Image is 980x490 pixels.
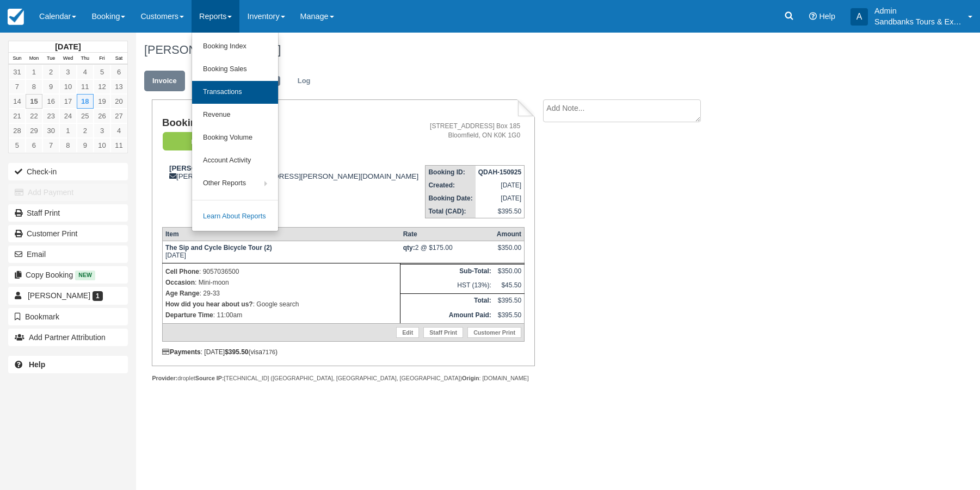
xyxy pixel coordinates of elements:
p: Sandbanks Tours & Experiences [874,16,961,27]
div: $350.00 [497,244,521,260]
strong: Provider: [152,375,177,381]
td: $350.00 [494,264,525,279]
a: Customer Print [8,225,128,242]
th: Fri [94,53,110,65]
th: Thu [77,53,94,65]
td: $45.50 [494,279,525,293]
a: 10 [94,138,110,153]
button: Check-in [8,163,128,180]
a: Booking Volume [192,127,278,149]
i: Help [809,12,817,20]
strong: Departure Time [165,311,213,319]
a: Edit [186,71,215,92]
p: : 29-33 [165,288,397,299]
a: 4 [77,65,94,79]
h1: [PERSON_NAME], [144,43,863,56]
span: Help [819,12,835,21]
a: Staff Print [423,327,463,338]
td: [DATE] [476,192,525,205]
td: $395.50 [494,309,525,323]
a: 8 [59,138,76,153]
a: 9 [42,79,59,94]
a: 7 [9,79,26,94]
strong: [PERSON_NAME] [169,164,230,172]
button: Add Partner Attribution [8,329,128,346]
th: Item [162,228,400,241]
div: : [DATE] (visa ) [162,348,525,356]
a: Other Reports [192,172,278,195]
a: 7 [42,138,59,153]
a: Transactions [192,81,278,104]
img: checkfront-main-nav-mini-logo.png [8,9,24,25]
a: 29 [26,123,42,138]
strong: Cell Phone [165,268,199,275]
em: Paid [163,132,244,151]
a: 8 [26,79,42,94]
a: Invoice [144,71,185,92]
div: [PERSON_NAME][EMAIL_ADDRESS][PERSON_NAME][DOMAIN_NAME] [162,164,423,180]
strong: Payments [162,348,201,356]
a: Account Activity [192,149,278,172]
th: Amount [494,228,525,241]
th: Total: [400,294,494,309]
a: 6 [26,138,42,153]
a: [PERSON_NAME] 1 [8,287,128,304]
th: Sub-Total: [400,264,494,279]
th: Created: [426,179,476,192]
a: 11 [110,138,127,153]
address: [STREET_ADDRESS] Box 185 Bloomfield, ON K0K 1G0 [428,122,520,140]
a: 3 [94,123,110,138]
a: 19 [94,94,110,109]
td: [DATE] [162,241,400,263]
p: : Mini-moon [165,277,397,288]
strong: Origin [462,375,479,381]
a: 16 [42,94,59,109]
div: droplet [TECHNICAL_ID] ([GEOGRAPHIC_DATA], [GEOGRAPHIC_DATA], [GEOGRAPHIC_DATA]) : [DOMAIN_NAME] [152,374,534,382]
strong: Source IP: [195,375,224,381]
button: Email [8,246,128,263]
a: 25 [77,109,94,123]
a: 11 [77,79,94,94]
a: Learn About Reports [192,205,278,228]
a: 28 [9,123,26,138]
strong: qty [403,244,415,252]
p: : 9057036500 [165,266,397,277]
strong: How did you hear about us? [165,300,253,308]
a: 4 [110,123,127,138]
th: Wed [59,53,76,65]
p: : 11:00am [165,310,397,321]
a: 5 [9,138,26,153]
td: $395.50 [494,294,525,309]
h1: Booking Invoice [162,117,423,129]
th: Rate [400,228,494,241]
td: HST (13%): [400,279,494,293]
a: Paid [162,131,241,152]
th: Tue [42,53,59,65]
a: 27 [110,109,127,123]
a: 12 [94,79,110,94]
a: 31 [9,65,26,79]
a: Revenue [192,104,278,127]
a: 6 [110,65,127,79]
p: : Google search [165,299,397,310]
td: $395.50 [476,205,525,218]
a: 9 [77,138,94,153]
p: Admin [874,5,961,16]
a: 21 [9,109,26,123]
button: Add Payment [8,184,128,201]
th: Amount Paid: [400,309,494,323]
a: 14 [9,94,26,109]
button: Bookmark [8,308,128,325]
a: 2 [42,65,59,79]
a: 20 [110,94,127,109]
a: 17 [59,94,76,109]
a: Log [289,71,319,92]
th: Booking ID: [426,166,476,179]
strong: $395.50 [225,348,248,356]
td: 2 @ $175.00 [400,241,494,263]
strong: Age Range [165,290,200,297]
a: Booking Index [192,35,278,58]
span: New [75,271,95,280]
a: 23 [42,109,59,123]
a: Edit [396,327,419,338]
